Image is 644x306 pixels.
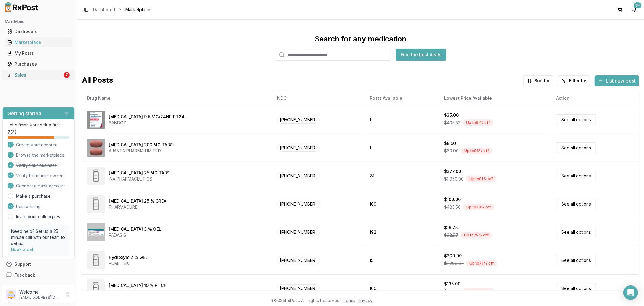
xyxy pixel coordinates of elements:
button: Feedback [2,270,75,281]
p: Need help? Set up a 25 minute call with our team to set up. [11,228,66,246]
span: $92.97 [444,232,458,238]
th: Drug Name [82,91,272,106]
span: $1,206.67 [444,260,464,266]
a: See all options [556,255,596,265]
span: $1,950.00 [444,176,464,182]
span: [PHONE_NUMBER] [277,200,320,208]
span: $485.50 [444,288,461,295]
span: 75 % [8,129,17,135]
img: Diclofenac Sodium 3 % GEL [87,223,105,241]
img: User avatar [6,290,16,299]
div: [MEDICAL_DATA] 10 % PTCH [109,282,167,288]
span: [PHONE_NUMBER] [277,172,320,180]
img: RxPost Logo [2,2,41,12]
div: [MEDICAL_DATA] 200 MG TABS [109,142,173,148]
img: Methyl Salicylate 10 % PTCH [87,279,105,298]
button: Find the best deals [396,49,446,61]
div: PURE TEK [109,260,148,266]
a: See all options [556,283,596,294]
span: [PHONE_NUMBER] [277,256,320,264]
span: Create your account [16,142,57,148]
div: PHARMACURE [109,204,166,210]
a: Dashboard [5,26,72,37]
div: AJANTA PHARMA LIMITED [109,148,173,154]
span: [PHONE_NUMBER] [277,284,320,292]
nav: breadcrumb [93,7,150,13]
p: [EMAIL_ADDRESS][DOMAIN_NAME] [19,295,61,300]
div: Search for any medication [315,34,407,44]
a: See all options [556,199,596,209]
span: [PHONE_NUMBER] [277,116,320,124]
span: Marketplace [125,7,150,13]
div: Hydroxym 2 % GEL [109,254,148,260]
img: Entacapone 200 MG TABS [87,139,105,157]
td: 24 [365,162,440,190]
span: Post a listing [16,203,41,210]
a: My Posts [5,48,72,59]
div: Up to 91 % off [463,119,493,126]
div: [MEDICAL_DATA] 3 % GEL [109,226,161,232]
span: Browse the marketplace [16,152,65,158]
div: Up to 74 % off [466,260,497,267]
th: Lowest Price Available [439,91,551,106]
div: My Posts [7,50,70,56]
button: Sales7 [2,70,75,80]
a: Dashboard [93,7,115,13]
div: PHARMACURE [109,288,167,295]
img: Diclofenac Potassium 25 MG TABS [87,167,105,185]
td: 100 [365,274,440,302]
div: $309.00 [444,253,462,259]
button: Filter by [558,75,590,86]
span: List new post [606,77,636,84]
div: Dashboard [7,28,70,34]
div: $8.50 [444,140,456,146]
h3: Getting started [8,110,41,117]
button: Marketplace [2,37,75,47]
a: See all options [556,114,596,125]
a: Make a purchase [16,193,51,199]
div: Up to 79 % off [463,204,494,210]
div: [MEDICAL_DATA] 9.5 MG/24HR PT24 [109,114,184,120]
div: Up to 79 % off [461,232,492,239]
span: Filter by [569,78,586,84]
td: 1 [365,106,440,134]
a: List new post [595,78,639,84]
th: Posts Available [365,91,440,106]
div: INA PHARMACEUTICS [109,176,170,182]
a: Book a call [11,247,34,252]
div: Up to 72 % off [463,288,494,295]
span: $60.00 [444,148,459,154]
button: My Posts [2,48,75,58]
th: NDC [272,91,365,106]
div: $35.00 [444,112,459,118]
div: Open Intercom Messenger [623,285,638,300]
span: [PHONE_NUMBER] [277,144,320,152]
div: 7 [64,72,70,78]
div: Marketplace [7,39,70,45]
span: Connect a bank account [16,183,65,189]
div: Purchases [7,61,70,67]
span: [PHONE_NUMBER] [277,228,320,236]
img: Rivastigmine 9.5 MG/24HR PT24 [87,111,105,129]
span: Sort by [534,78,549,84]
td: 1 [365,134,440,162]
div: Up to 86 % off [461,148,492,154]
div: $135.00 [444,281,460,287]
td: 15 [365,246,440,274]
a: See all options [556,142,596,153]
button: Dashboard [2,27,75,36]
div: Up to 81 % off [466,176,496,182]
a: Privacy [358,298,373,303]
th: Action [551,91,639,106]
span: $485.50 [444,204,461,210]
button: Support [2,259,75,270]
span: All Posts [82,75,113,86]
div: Sales [7,72,62,78]
a: Purchases [5,59,72,70]
div: $377.00 [444,168,461,174]
a: See all options [556,227,596,237]
div: $19.75 [444,225,458,231]
td: 109 [365,190,440,218]
a: Invite your colleagues [16,214,60,220]
span: Feedback [14,272,35,278]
